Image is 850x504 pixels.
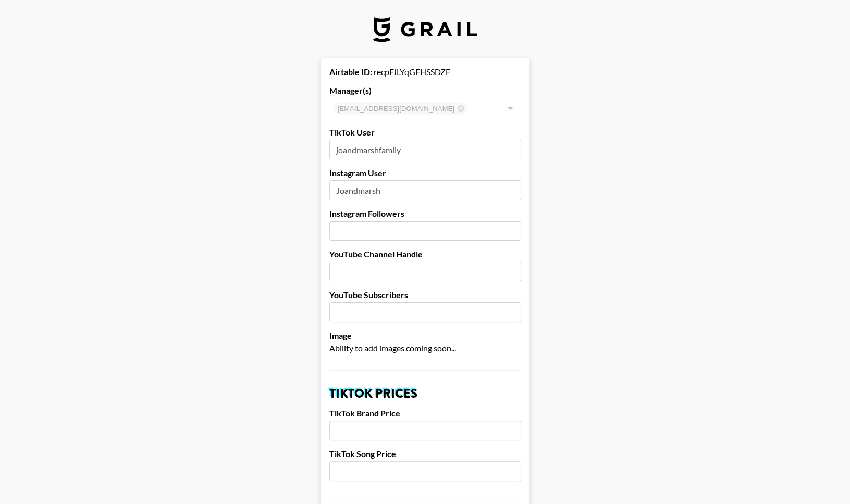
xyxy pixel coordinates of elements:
[329,449,521,459] label: TikTok Song Price
[329,330,521,341] label: Image
[329,387,521,400] h2: TikTok Prices
[329,290,521,300] label: YouTube Subscribers
[329,249,521,260] label: YouTube Channel Handle
[329,208,521,219] label: Instagram Followers
[329,127,521,138] label: TikTok User
[373,17,477,42] img: Grail Talent Logo
[329,67,521,77] div: recpFJLYqGFHSSDZF
[329,408,521,419] label: TikTok Brand Price
[329,343,456,353] span: Ability to add images coming soon...
[329,67,372,77] strong: Airtable ID:
[329,85,521,96] label: Manager(s)
[329,168,521,178] label: Instagram User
